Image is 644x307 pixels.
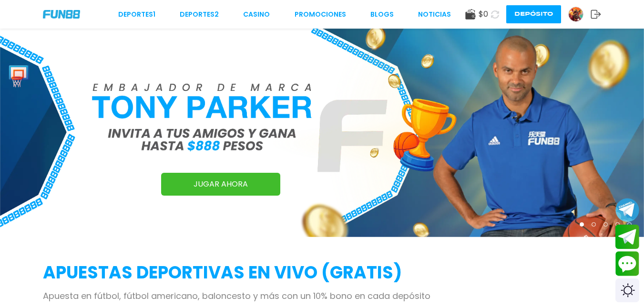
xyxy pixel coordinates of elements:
button: Join telegram [615,225,639,249]
img: Company Logo [43,10,80,18]
a: Deportes2 [180,10,219,20]
a: Promociones [295,10,346,20]
a: Deportes1 [118,10,155,20]
a: CASINO [243,10,270,20]
a: JUGAR AHORA [161,173,280,196]
a: Avatar [568,7,591,22]
img: Avatar [569,7,583,21]
button: Join telegram channel [615,198,639,222]
a: BLOGS [370,10,394,20]
span: $ 0 [479,9,488,20]
button: Depósito [506,5,561,23]
a: NOTICIAS [418,10,451,20]
p: Apuesta en fútbol, fútbol americano, baloncesto y más con un 10% bono en cada depósito [43,289,601,302]
h2: APUESTAS DEPORTIVAS EN VIVO (gratis) [43,260,601,286]
div: Switch theme [615,278,639,302]
button: Contact customer service [615,251,639,276]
